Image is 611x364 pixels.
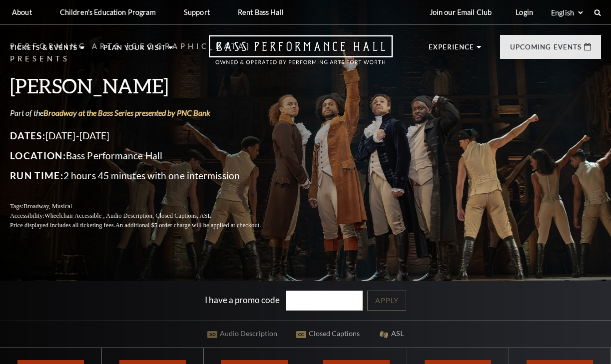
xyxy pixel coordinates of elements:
[10,73,285,98] h3: [PERSON_NAME]
[10,150,66,161] span: Location:
[205,294,280,305] label: I have a promo code
[10,148,285,164] p: Bass Performance Hall
[10,107,285,118] p: Part of the
[10,168,285,184] p: 2 hours 45 minutes with one intermission
[549,8,585,17] select: Select:
[43,108,210,117] a: Broadway at the Bass Series presented by PNC Bank
[429,44,475,56] p: Experience
[10,211,285,221] p: Accessibility:
[60,8,156,16] p: Children's Education Program
[184,8,210,16] p: Support
[10,221,285,230] p: Price displayed includes all ticketing fees.
[10,44,77,56] p: Tickets & Events
[510,44,582,56] p: Upcoming Events
[10,130,45,141] span: Dates:
[10,128,285,144] p: [DATE]-[DATE]
[115,222,261,229] span: An additional $5 order charge will be applied at checkout.
[238,8,284,16] p: Rent Bass Hall
[44,212,211,219] span: Wheelchair Accessible , Audio Description, Closed Captions, ASL
[10,170,63,181] span: Run Time:
[103,44,166,56] p: Plan Your Visit
[10,202,285,211] p: Tags:
[23,203,72,210] span: Broadway, Musical
[12,8,32,16] p: About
